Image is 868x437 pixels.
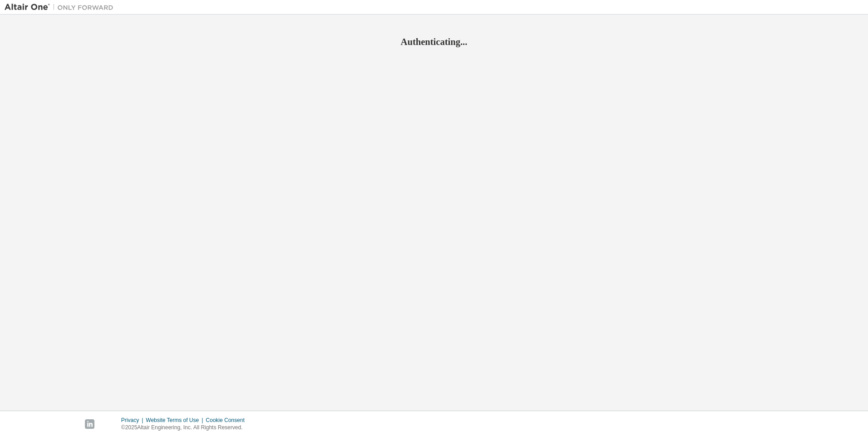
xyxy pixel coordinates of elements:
div: Privacy [121,417,146,424]
div: Cookie Consent [206,417,250,424]
h2: Authenticating... [5,36,863,48]
img: linkedin.svg [85,419,94,429]
p: © 2025 Altair Engineering, Inc. All Rights Reserved. [121,424,250,432]
div: Website Terms of Use [146,417,206,424]
img: Altair One [5,3,118,12]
